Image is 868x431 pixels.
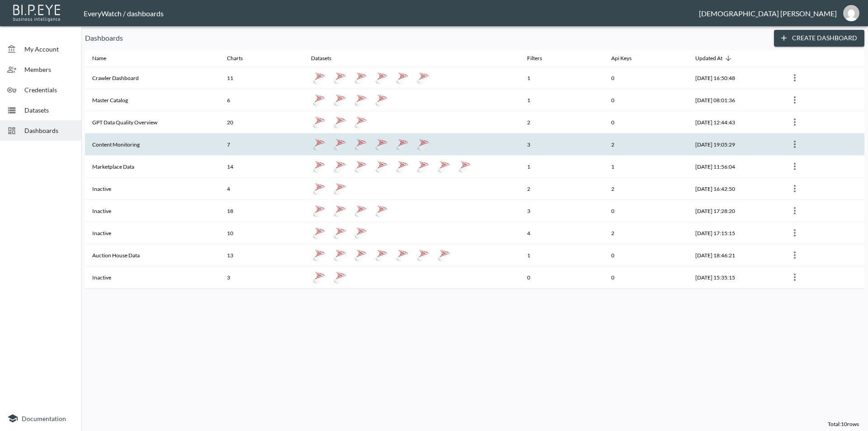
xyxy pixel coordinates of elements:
[332,158,348,175] a: Marketplace_FullReport_MarketLevel
[788,181,802,196] button: more
[604,178,688,200] th: 2
[604,244,688,266] th: 0
[688,266,780,289] th: 2025-04-03, 15:35:15
[220,266,304,289] th: 3
[828,421,859,427] span: Total: 10 rows
[520,67,604,89] th: 1
[604,111,688,133] th: 0
[311,53,343,64] span: Datasets
[788,226,802,240] button: more
[334,116,346,128] img: mssql icon
[604,67,688,89] th: 0
[375,94,388,106] img: mssql icon
[780,178,864,200] th: {"type":{"isMobxInjector":true,"displayName":"inject-with-userStore-stripeStore-dashboardsStore(O...
[780,156,864,178] th: {"type":{"isMobxInjector":true,"displayName":"inject-with-userStore-stripeStore-dashboardsStore(O...
[788,93,802,107] button: more
[354,71,367,84] img: mssql icon
[313,116,325,128] img: mssql icon
[332,70,348,86] a: Source_Count_Active
[332,225,348,241] a: Benda Moderation Report
[313,138,325,151] img: mssql icon
[354,94,367,106] img: mssql icon
[373,136,390,152] a: ContentControl_Discrepancies
[699,9,837,18] div: [DEMOGRAPHIC_DATA] [PERSON_NAME]
[220,156,304,178] th: 14
[780,244,864,266] th: {"type":{"isMobxInjector":true,"displayName":"inject-with-userStore-stripeStore-dashboardsStore(O...
[304,67,520,89] th: {"type":"div","key":null,"ref":null,"props":{"style":{"display":"flex","gap":10},"children":[{"ty...
[375,138,388,151] img: mssql icon
[334,227,346,239] img: mssql icon
[788,159,802,174] button: more
[24,105,74,115] span: Datasets
[304,222,520,244] th: {"type":"div","key":null,"ref":null,"props":{"style":{"display":"flex","gap":10},"children":[{"ty...
[688,222,780,244] th: 2025-05-07, 17:15:15
[788,137,802,152] button: more
[85,156,220,178] th: Marketplace Data
[85,89,220,111] th: Master Catalog
[313,71,325,84] img: mssql icon
[304,244,520,266] th: {"type":"div","key":null,"ref":null,"props":{"style":{"display":"flex","gap":10},"children":[{"ty...
[394,247,410,263] a: Publish Count
[375,160,388,173] img: mssql icon
[415,136,431,152] a: ContentMonitoring_MarketplaceDetail
[304,111,520,133] th: {"type":"div","key":null,"ref":null,"props":{"style":{"display":"flex","gap":10},"children":[{"ty...
[520,200,604,222] th: 3
[353,92,369,108] a: MasterCatalog_FullCatalog_Overview
[313,271,325,284] img: mssql icon
[780,111,864,133] th: {"type":{"isMobxInjector":true,"displayName":"inject-with-userStore-stripeStore-dashboardsStore(O...
[311,203,327,219] a: Sync Count
[520,222,604,244] th: 4
[375,204,388,217] img: mssql icon
[458,160,471,173] img: mssql icon
[332,247,348,263] a: AuctionHouse_FullReport_EventLevel
[520,244,604,266] th: 1
[332,269,348,285] a: Image errors
[373,92,390,108] a: MasterCatalog_FullCatalog
[85,266,220,289] th: Inactive
[304,178,520,200] th: {"type":"div","key":null,"ref":null,"props":{"style":{"display":"flex","gap":10},"children":[{"ty...
[438,160,450,173] img: mssql icon
[85,200,220,222] th: Inactive
[604,222,688,244] th: 2
[788,204,802,218] button: more
[604,200,688,222] th: 0
[527,53,554,64] span: Filters
[313,249,325,261] img: mssql icon
[436,247,452,263] a: AuctionHouse_FullReport_SourceLevel2
[220,178,304,200] th: 4
[354,160,367,173] img: mssql icon
[220,111,304,133] th: 20
[304,200,520,222] th: {"type":"div","key":null,"ref":null,"props":{"style":{"display":"flex","gap":10},"children":[{"ty...
[334,94,346,106] img: mssql icon
[24,85,74,95] span: Credentials
[373,203,390,219] a: ModerationLogs
[457,158,473,175] a: Marketplace_DailyPublishBySource
[780,89,864,111] th: {"type":{"isMobxInjector":true,"displayName":"inject-with-userStore-stripeStore-dashboardsStore(O...
[788,270,802,284] button: more
[227,53,243,64] div: Charts
[334,182,346,195] img: mssql icon
[304,266,520,289] th: {"type":"div","key":null,"ref":null,"props":{"style":{"display":"flex","gap":10},"children":[{"ty...
[332,92,348,108] a: Dashboard_MasterCatalog_AttributeAnalysis
[780,133,864,156] th: {"type":{"isMobxInjector":true,"displayName":"inject-with-userStore-stripeStore-dashboardsStore(O...
[311,225,327,241] a: Auction_Lots_Status_Monthly
[396,71,409,84] img: mssql icon
[334,71,346,84] img: mssql icon
[334,204,346,217] img: mssql icon
[313,182,325,195] img: mssql icon
[334,249,346,261] img: mssql icon
[527,53,542,64] div: Filters
[843,5,859,21] img: b0851220ef7519462eebfaf84ab7640e
[688,89,780,111] th: 2025-08-26, 08:01:36
[688,244,780,266] th: 2025-05-04, 18:46:21
[396,160,409,173] img: mssql icon
[354,116,367,128] img: mssql icon
[311,158,327,175] a: Marketplace_NotSyncDetail
[837,2,866,24] button: vishnu@everywatch.com
[227,53,255,64] span: Charts
[394,70,410,86] a: Source_Count_Details
[788,115,802,129] button: more
[520,111,604,133] th: 2
[780,67,864,89] th: {"type":{"isMobxInjector":true,"displayName":"inject-with-userStore-stripeStore-dashboardsStore(O...
[780,200,864,222] th: {"type":{"isMobxInjector":true,"displayName":"inject-with-userStore-stripeStore-dashboardsStore(O...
